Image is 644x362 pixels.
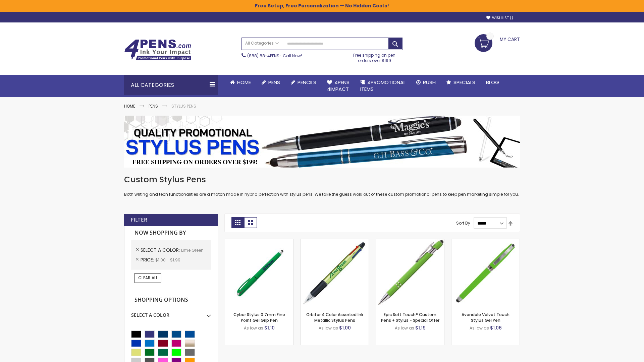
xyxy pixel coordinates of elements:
[225,75,256,90] a: Home
[301,239,369,307] img: Orbitor 4 Color Assorted Ink Metallic Stylus Pens-Lime Green
[131,226,211,240] strong: Now Shopping by
[124,174,520,185] h1: Custom Stylus Pens
[135,273,161,283] a: Clear All
[181,247,204,253] span: Lime Green
[244,325,263,331] span: As low as
[233,312,285,323] a: Cyber Stylus 0.7mm Fine Point Gel Grip Pen
[381,312,439,323] a: Epic Soft Touch® Custom Pens + Stylus - Special Offer
[141,256,155,263] span: Price
[155,257,180,263] span: $1.00 - $1.99
[306,312,363,323] a: Orbitor 4 Color Assorted Ink Metallic Stylus Pens
[225,239,293,244] a: Cyber Stylus 0.7mm Fine Point Gel Grip Pen-Lime Green
[131,307,211,318] div: Select A Color
[451,239,520,244] a: Avendale Velvet Touch Stylus Gel Pen-Lime Green
[268,79,280,86] span: Pens
[131,293,211,307] strong: Shopping Options
[245,41,279,46] span: All Categories
[225,239,293,307] img: Cyber Stylus 0.7mm Fine Point Gel Grip Pen-Lime Green
[298,79,316,86] span: Pencils
[486,15,513,20] a: Wishlist
[285,75,322,90] a: Pencils
[415,324,426,331] span: $1.19
[490,324,502,331] span: $1.06
[346,50,403,63] div: Free shipping on pen orders over $199
[395,325,414,331] span: As low as
[124,39,191,61] img: 4Pens Custom Pens and Promotional Products
[360,79,406,93] span: 4PROMOTIONAL ITEMS
[322,75,355,97] a: 4Pens4impact
[256,75,285,90] a: Pens
[124,103,135,109] a: Home
[327,79,350,93] span: 4Pens 4impact
[124,174,520,197] div: Both writing and tech functionalities are a match made in hybrid perfection with stylus pens. We ...
[138,275,158,281] span: Clear All
[481,75,504,90] a: Blog
[124,75,218,95] div: All Categories
[451,239,520,307] img: Avendale Velvet Touch Stylus Gel Pen-Lime Green
[423,79,436,86] span: Rush
[376,239,444,307] img: 4P-MS8B-Lime Green
[441,75,481,90] a: Specials
[231,217,244,228] strong: Grid
[242,38,282,49] a: All Categories
[264,324,275,331] span: $1.10
[339,324,351,331] span: $1.00
[411,75,441,90] a: Rush
[470,325,489,331] span: As low as
[237,79,251,86] span: Home
[301,239,369,244] a: Orbitor 4 Color Assorted Ink Metallic Stylus Pens-Lime Green
[462,312,509,323] a: Avendale Velvet Touch Stylus Gel Pen
[141,247,181,253] span: Select A Color
[171,103,196,109] strong: Stylus Pens
[376,239,444,244] a: 4P-MS8B-Lime Green
[486,79,499,86] span: Blog
[247,53,279,59] a: (888) 88-4PENS
[453,79,475,86] span: Specials
[247,53,302,59] span: - Call Now!
[149,103,158,109] a: Pens
[319,325,338,331] span: As low as
[456,220,470,226] label: Sort By
[131,216,147,224] strong: Filter
[355,75,411,97] a: 4PROMOTIONALITEMS
[124,116,520,168] img: Stylus Pens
